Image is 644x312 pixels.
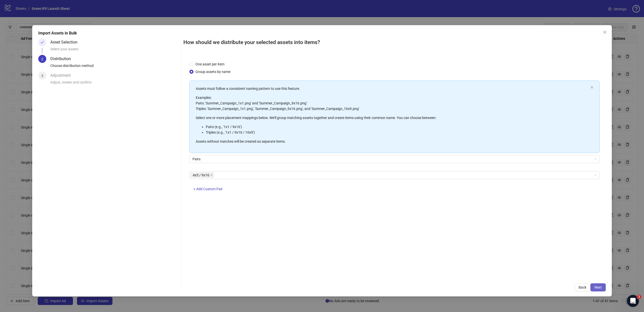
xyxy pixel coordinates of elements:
li: Pairs (e.g., '1x1 / 9x16') [206,124,588,130]
span: 4x5 / 9x16 [190,172,214,178]
span: 2 [41,57,43,61]
button: Next [590,283,606,291]
div: Asset Selection [50,38,82,46]
button: Back [575,283,590,291]
div: Distribution [50,55,75,63]
div: Import Assets in Bulk [38,30,606,36]
div: Select your assets [50,46,179,55]
span: 1 [637,295,641,299]
h2: How should we distribute your selected assets into items? [183,38,606,47]
span: One asset per item [193,61,226,67]
span: 4x5 / 9x16 [193,172,209,178]
span: 3 [41,74,43,78]
div: Adjustment [50,71,75,80]
span: Next [594,285,602,289]
span: Pairs [192,155,597,163]
div: Choose distribution method [50,63,179,71]
iframe: Intercom live chat [627,295,639,307]
span: Back [579,285,586,289]
span: check [41,41,44,44]
button: close [590,86,593,89]
p: Select one or more placement mappings below. We'll group matching assets together and create item... [196,115,588,121]
button: + Add Custom Pair [189,185,227,193]
span: close [210,174,213,176]
p: Assets without matches will be created as separate items. [196,139,588,144]
span: close [603,30,607,34]
div: Adjust, review and confirm [50,80,179,88]
span: Group assets by name [193,69,232,74]
li: Triples (e.g., '1x1 / 9x16 / 16x9') [206,130,588,135]
p: Assets must follow a consistent naming pattern to use this feature. [196,86,588,91]
p: Examples: Pairs: 'Summer_Campaign_1x1.png' and 'Summer_Campaign_9x16.png' Triples: 'Summer_Campai... [196,95,588,111]
span: + Add Custom Pair [193,187,223,191]
button: Close [601,28,609,36]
